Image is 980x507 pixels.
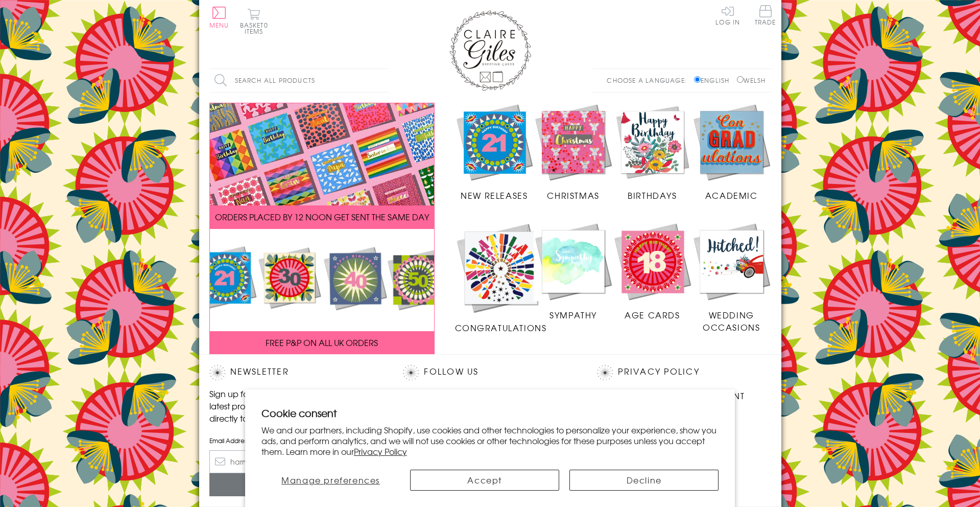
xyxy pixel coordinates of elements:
span: Manage preferences [281,474,380,486]
button: Manage preferences [261,470,400,491]
a: Log In [715,5,740,25]
a: Trade [755,5,776,27]
p: Join us on our social networking profiles for up to the minute news and product releases the mome... [403,387,577,424]
input: Search all products [209,69,388,92]
a: New Releases [455,103,534,202]
a: Privacy Policy [618,365,699,379]
span: Congratulations [455,321,547,334]
a: Sympathy [534,222,613,321]
button: Accept [410,470,559,491]
a: Congratulations [455,222,547,334]
label: English [694,76,734,85]
p: Sign up for our newsletter to receive the latest product launches, news and offers directly to yo... [209,387,383,424]
span: Birthdays [628,189,677,201]
p: Choose a language: [607,76,692,85]
a: Age Cards [613,222,692,321]
button: Menu [209,7,229,28]
span: Trade [755,5,776,25]
span: Wedding Occasions [703,309,760,333]
input: Search [378,69,388,92]
a: Wedding Occasions [692,222,771,333]
input: Subscribe [209,473,383,496]
h2: Cookie consent [261,406,719,420]
span: Christmas [547,189,599,201]
label: Welsh [737,76,766,85]
span: 0 items [245,20,268,36]
a: Privacy Policy [354,445,407,457]
span: ORDERS PLACED BY 12 NOON GET SENT THE SAME DAY [215,211,429,223]
img: Claire Giles Greetings Cards [449,10,531,91]
span: FREE P&P ON ALL UK ORDERS [266,336,378,349]
label: Email Address [209,436,383,445]
input: English [694,76,701,83]
span: Sympathy [549,309,597,321]
input: harry@hogwarts.edu [209,450,383,473]
a: Academic [692,103,771,202]
a: Birthdays [613,103,692,202]
span: Academic [705,189,758,201]
p: We and our partners, including Shopify, use cookies and other technologies to personalize your ex... [261,425,719,456]
h2: Newsletter [209,365,383,380]
span: New Releases [461,189,528,201]
span: Age Cards [625,309,680,321]
input: Welsh [737,76,744,83]
h2: Follow Us [403,365,577,380]
a: Christmas [534,103,613,202]
span: Menu [209,20,229,30]
button: Decline [569,470,719,491]
button: Basket0 items [240,8,268,34]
